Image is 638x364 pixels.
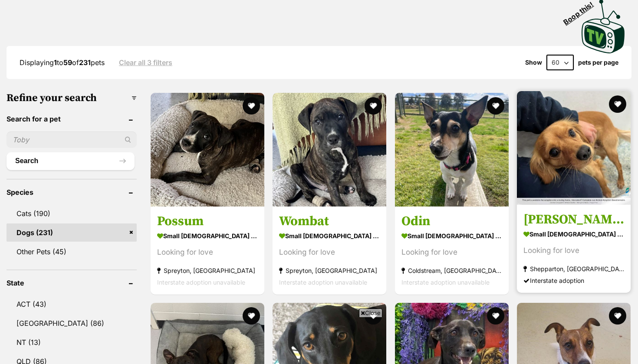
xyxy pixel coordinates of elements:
[151,207,264,295] a: Possum small [DEMOGRAPHIC_DATA] Dog Looking for love Spreyton, [GEOGRAPHIC_DATA] Interstate adopt...
[7,223,137,242] a: Dogs (231)
[279,213,380,230] h3: Wombat
[7,131,137,148] input: Toby
[7,188,137,196] header: Species
[157,246,258,258] div: Looking for love
[525,59,542,66] span: Show
[7,243,137,261] a: Other Pets (45)
[395,207,509,295] a: Odin small [DEMOGRAPHIC_DATA] Dog Looking for love Coldstream, [GEOGRAPHIC_DATA] Interstate adopt...
[401,213,502,230] h3: Odin
[273,207,386,295] a: Wombat small [DEMOGRAPHIC_DATA] Dog Looking for love Spreyton, [GEOGRAPHIC_DATA] Interstate adopt...
[79,58,91,67] strong: 231
[523,228,624,240] strong: small [DEMOGRAPHIC_DATA] Dog
[157,279,245,286] span: Interstate adoption unavailable
[401,230,502,242] strong: small [DEMOGRAPHIC_DATA] Dog
[273,93,386,207] img: Wombat - Staffordshire Bull Terrier Dog
[365,307,382,325] button: favourite
[7,295,137,313] a: ACT (43)
[517,205,631,293] a: [PERSON_NAME] small [DEMOGRAPHIC_DATA] Dog Looking for love Shepparton, [GEOGRAPHIC_DATA] Interst...
[157,213,258,230] h3: Possum
[401,246,502,258] div: Looking for love
[401,279,490,286] span: Interstate adoption unavailable
[7,333,137,351] a: NT (13)
[487,97,504,115] button: favourite
[279,230,380,242] strong: small [DEMOGRAPHIC_DATA] Dog
[63,58,72,67] strong: 59
[365,97,382,115] button: favourite
[517,91,631,205] img: Henry - Cavalier King Charles Spaniel Dog
[609,307,626,325] button: favourite
[523,275,624,286] div: Interstate adoption
[523,211,624,228] h3: [PERSON_NAME]
[7,92,137,104] h3: Refine your search
[578,59,618,66] label: pets per page
[243,307,260,325] button: favourite
[151,93,264,207] img: Possum - Staffordshire Bull Terrier Dog
[54,58,57,67] strong: 1
[279,265,380,276] strong: Spreyton, [GEOGRAPHIC_DATA]
[161,321,477,360] iframe: Advertisement
[401,265,502,276] strong: Coldstream, [GEOGRAPHIC_DATA]
[20,58,105,67] span: Displaying to of pets
[7,152,135,170] button: Search
[279,246,380,258] div: Looking for love
[7,115,137,123] header: Search for a pet
[7,204,137,223] a: Cats (190)
[279,279,367,286] span: Interstate adoption unavailable
[157,265,258,276] strong: Spreyton, [GEOGRAPHIC_DATA]
[7,314,137,332] a: [GEOGRAPHIC_DATA] (86)
[609,95,626,113] button: favourite
[119,59,172,66] a: Clear all 3 filters
[487,307,504,325] button: favourite
[523,263,624,275] strong: Shepparton, [GEOGRAPHIC_DATA]
[243,97,260,115] button: favourite
[395,93,509,207] img: Odin - Jack Russell Terrier Dog
[7,279,137,287] header: State
[157,230,258,242] strong: small [DEMOGRAPHIC_DATA] Dog
[523,245,624,256] div: Looking for love
[359,308,382,317] span: Close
